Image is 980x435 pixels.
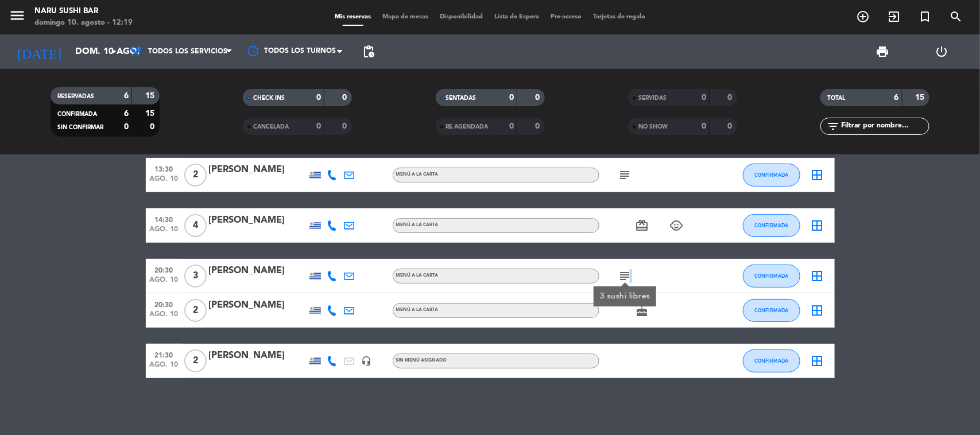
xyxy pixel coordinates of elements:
[150,123,157,131] strong: 0
[638,95,667,101] span: SERVIDAS
[145,92,157,100] strong: 15
[150,297,179,310] span: 20:30
[209,263,307,278] div: [PERSON_NAME]
[150,162,179,175] span: 13:30
[34,6,133,17] div: NARU Sushi Bar
[253,124,289,130] span: CANCELADA
[811,354,824,368] i: border_all
[209,348,307,363] div: [PERSON_NAME]
[150,263,179,276] span: 20:30
[57,94,94,99] span: RESERVADAS
[124,110,129,118] strong: 6
[587,14,651,20] span: Tarjetas de regalo
[9,39,69,64] i: [DATE]
[811,269,824,283] i: border_all
[754,172,788,178] span: CONFIRMADA
[935,45,949,59] i: power_settings_new
[811,219,824,232] i: border_all
[743,349,800,372] button: CONFIRMADA
[754,307,788,313] span: CONFIRMADA
[396,273,439,278] span: MENÚ A LA CARTA
[9,7,26,24] i: menu
[150,310,179,324] span: ago. 10
[535,122,542,130] strong: 0
[145,110,157,118] strong: 15
[702,94,706,102] strong: 0
[209,298,307,313] div: [PERSON_NAME]
[107,45,121,59] i: arrow_drop_down
[840,120,929,133] input: Filtrar por nombre...
[599,290,650,302] div: 3 sushi libres
[57,125,103,130] span: SIN CONFIRMAR
[184,299,207,322] span: 2
[343,122,350,130] strong: 0
[856,10,870,24] i: add_circle_outline
[618,269,632,283] i: subject
[150,212,179,226] span: 14:30
[636,304,649,317] i: cake
[209,213,307,228] div: [PERSON_NAME]
[638,124,668,130] span: NO SHOW
[377,14,434,20] span: Mapa de mesas
[396,172,439,177] span: MENÚ A LA CARTA
[150,348,179,361] span: 21:30
[150,276,179,289] span: ago. 10
[811,304,824,317] i: border_all
[827,95,845,101] span: TOTAL
[446,124,489,130] span: RE AGENDADA
[535,94,542,102] strong: 0
[702,122,706,130] strong: 0
[362,356,372,366] i: headset_mic
[509,94,514,102] strong: 0
[727,94,734,102] strong: 0
[754,273,788,279] span: CONFIRMADA
[918,10,932,24] i: turned_in_not
[727,122,734,130] strong: 0
[253,95,285,101] span: CHECK INS
[184,265,207,288] span: 3
[209,162,307,177] div: [PERSON_NAME]
[434,14,489,20] span: Disponibilidad
[362,45,375,59] span: pending_actions
[316,122,321,130] strong: 0
[670,219,684,232] i: child_care
[9,7,26,28] button: menu
[150,175,179,188] span: ago. 10
[636,219,649,232] i: card_giftcard
[124,92,129,100] strong: 6
[545,14,587,20] span: Pre-acceso
[949,10,963,24] i: search
[329,14,377,20] span: Mis reservas
[811,168,824,182] i: border_all
[148,48,227,56] span: Todos los servicios
[826,119,840,133] i: filter_list
[396,308,439,312] span: MENÚ A LA CARTA
[618,168,632,182] i: subject
[184,349,207,372] span: 2
[184,214,207,237] span: 4
[489,14,545,20] span: Lista de Espera
[57,111,97,117] span: CONFIRMADA
[743,214,800,237] button: CONFIRMADA
[124,123,129,131] strong: 0
[150,226,179,239] span: ago. 10
[150,361,179,374] span: ago. 10
[743,164,800,187] button: CONFIRMADA
[316,94,321,102] strong: 0
[396,223,439,227] span: MENÚ A LA CARTA
[754,358,788,364] span: CONFIRMADA
[894,94,899,102] strong: 6
[743,265,800,288] button: CONFIRMADA
[754,222,788,228] span: CONFIRMADA
[396,358,447,363] span: Sin menú asignado
[343,94,350,102] strong: 0
[887,10,901,24] i: exit_to_app
[912,34,971,69] div: LOG OUT
[446,95,477,101] span: SENTADAS
[509,122,514,130] strong: 0
[876,45,890,59] span: print
[34,17,133,29] div: domingo 10. agosto - 12:19
[916,94,927,102] strong: 15
[184,164,207,187] span: 2
[743,299,800,322] button: CONFIRMADA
